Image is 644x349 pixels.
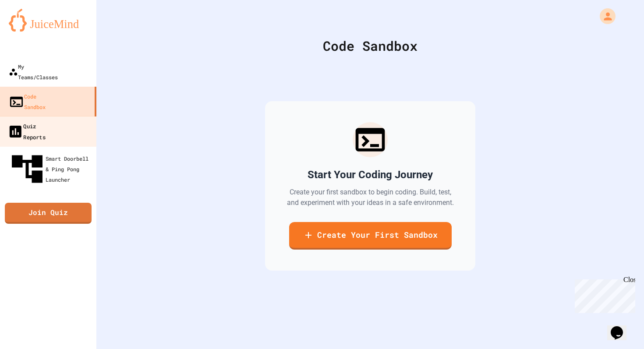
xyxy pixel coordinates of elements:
[286,187,454,208] p: Create your first sandbox to begin coding. Build, test, and experiment with your ideas in a safe ...
[9,151,93,187] div: Smart Doorbell & Ping Pong Launcher
[289,222,452,250] a: Create Your First Sandbox
[5,203,92,224] a: Join Quiz
[9,91,46,112] div: Code Sandbox
[4,4,60,56] div: Chat with us now!Close
[9,9,88,32] img: logo-orange.svg
[7,120,46,142] div: Quiz Reports
[308,168,433,182] h2: Start Your Coding Journey
[571,276,635,313] iframe: chat widget
[591,6,618,26] div: My Account
[9,61,58,82] div: My Teams/Classes
[118,36,622,56] div: Code Sandbox
[607,314,635,340] iframe: chat widget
